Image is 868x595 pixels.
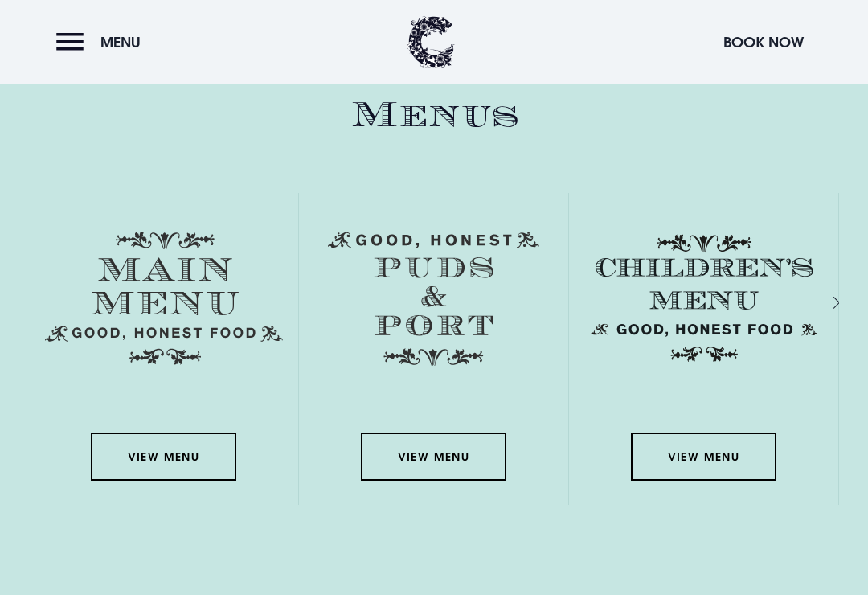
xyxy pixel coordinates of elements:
[100,33,141,51] span: Menu
[29,94,839,137] h2: Menus
[631,433,776,481] a: View Menu
[585,232,823,365] img: Childrens Menu 1
[812,291,827,314] div: Next slide
[328,232,539,367] img: Menu puds and port
[91,433,235,481] a: View Menu
[407,16,455,68] img: Clandeboye Lodge
[45,232,283,365] img: Menu main menu
[361,433,506,481] a: View Menu
[56,25,149,59] button: Menu
[715,25,812,59] button: Book Now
